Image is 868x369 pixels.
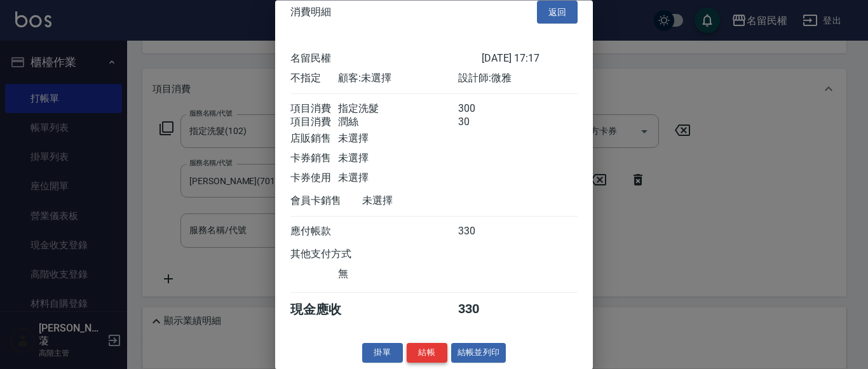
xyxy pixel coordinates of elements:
div: 會員卡銷售 [290,195,362,208]
div: 現金應收 [290,302,362,319]
div: 卡券使用 [290,172,338,185]
div: 顧客: 未選擇 [338,72,458,86]
div: 其他支付方式 [290,248,386,262]
div: 店販銷售 [290,133,338,146]
div: 項目消費 [290,116,338,130]
div: 潤絲 [338,116,458,130]
div: 項目消費 [290,103,338,116]
div: 未選擇 [338,133,458,146]
div: 應付帳款 [290,225,338,239]
div: 指定洗髮 [338,103,458,116]
span: 消費明細 [290,6,331,18]
div: 30 [458,116,506,130]
button: 掛單 [362,344,403,363]
div: 330 [458,302,506,319]
button: 結帳 [407,344,447,363]
button: 結帳並列印 [451,344,506,363]
div: 未選擇 [362,195,482,208]
div: [DATE] 17:17 [482,53,578,66]
div: 未選擇 [338,152,458,166]
button: 返回 [537,1,578,24]
div: 330 [458,225,506,239]
div: 不指定 [290,72,338,86]
div: 未選擇 [338,172,458,185]
div: 無 [338,268,458,281]
div: 300 [458,103,506,116]
div: 名留民權 [290,53,482,66]
div: 設計師: 微雅 [458,72,578,86]
div: 卡券銷售 [290,152,338,166]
